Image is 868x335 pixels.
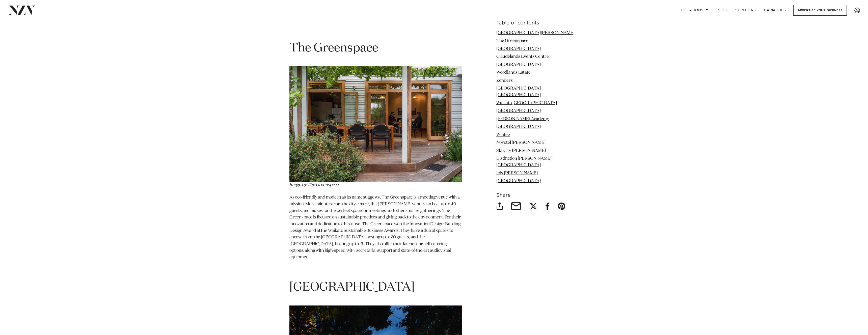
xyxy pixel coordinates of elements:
a: [PERSON_NAME] Academy [496,117,549,121]
a: Ibis [PERSON_NAME] [496,171,538,175]
a: Waikato [GEOGRAPHIC_DATA] [496,101,557,105]
span: Image by The Greenspace [289,183,339,187]
h6: Table of contents [496,20,579,26]
a: Locations [677,5,713,16]
a: [GEOGRAPHIC_DATA] [496,109,541,113]
a: [GEOGRAPHIC_DATA][PERSON_NAME] [496,31,575,35]
a: [GEOGRAPHIC_DATA] [496,47,541,51]
a: Wintec [496,133,510,137]
span: [GEOGRAPHIC_DATA] [289,281,415,293]
a: [GEOGRAPHIC_DATA] [GEOGRAPHIC_DATA] [496,86,541,97]
a: Zenders [496,78,513,83]
a: Advertise your business [793,5,847,16]
a: [GEOGRAPHIC_DATA] [496,179,541,183]
a: SkyCity [PERSON_NAME] [496,149,546,153]
span: As eco-friendly and modern as its name suggests, The Greenspace is a meeting venue with a mission... [289,195,461,259]
img: nzv-logo.png [8,6,36,15]
a: Claudelands Events Centre [496,54,549,59]
a: The Greenspace [496,39,528,43]
a: BLOG [713,5,731,16]
a: [GEOGRAPHIC_DATA] [496,63,541,67]
a: Capacities [760,5,790,16]
span: The Greenspace [289,42,378,54]
a: Novotel [PERSON_NAME] [496,141,546,145]
a: Distinction [PERSON_NAME][GEOGRAPHIC_DATA] [496,156,552,167]
a: Woodlands Estate [496,70,531,75]
a: SUPPLIERS [731,5,760,16]
h6: Share [496,193,579,198]
a: [GEOGRAPHIC_DATA] [496,125,541,129]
